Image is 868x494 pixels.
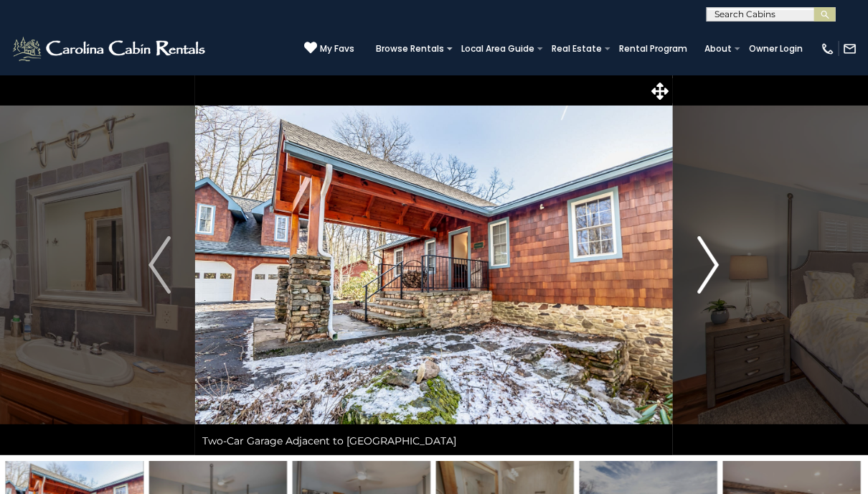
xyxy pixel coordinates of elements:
button: Previous [124,75,196,455]
span: My Favs [320,42,354,55]
a: Owner Login [742,39,810,59]
a: About [697,39,739,59]
button: Next [673,75,745,455]
a: Real Estate [544,39,609,59]
a: My Favs [304,41,354,56]
img: phone-regular-white.png [821,42,835,56]
img: mail-regular-white.png [843,42,857,56]
img: arrow [697,236,719,294]
a: Browse Rentals [369,39,451,59]
a: Local Area Guide [454,39,542,59]
a: Rental Program [612,39,694,59]
img: arrow [148,236,170,294]
div: Two-Car Garage Adjacent to [GEOGRAPHIC_DATA] [195,427,673,455]
img: White-1-2.png [11,34,209,63]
